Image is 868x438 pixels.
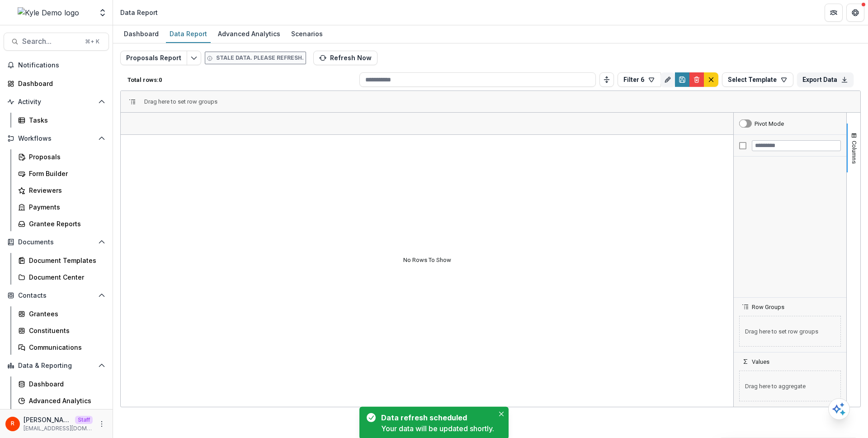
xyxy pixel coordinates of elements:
[144,98,217,105] div: Row Groups
[29,219,102,229] div: Grantee Reports
[120,51,187,65] button: Proposals Report
[11,421,14,427] div: Raj
[166,25,211,43] a: Data Report
[599,72,614,87] button: Toggle auto height
[704,72,718,87] button: default
[14,393,109,408] a: Advanced Analytics
[313,51,377,65] button: Refresh Now
[14,323,109,338] a: Constituents
[29,343,102,352] div: Communications
[29,169,102,178] div: Form Builder
[381,423,494,434] div: Your data will be updated shortly.
[29,272,102,282] div: Document Center
[851,141,858,164] span: Columns
[739,316,841,347] span: Drag here to set row groups
[14,183,109,198] a: Reviewers
[29,379,102,389] div: Dashboard
[739,371,841,401] span: Drag here to aggregate
[4,95,109,109] button: Open Activity
[29,309,102,319] div: Grantees
[4,288,109,303] button: Open Contacts
[18,62,105,69] span: Notifications
[734,365,846,407] div: Values
[288,25,326,43] a: Scenarios
[14,306,109,321] a: Grantees
[4,76,109,91] a: Dashboard
[127,76,356,83] p: Total rows: 0
[14,216,109,231] a: Grantee Reports
[29,326,102,335] div: Constituents
[18,238,94,246] span: Documents
[187,51,201,65] button: Edit selected report
[825,4,843,22] button: Partners
[14,149,109,164] a: Proposals
[18,79,102,88] div: Dashboard
[752,140,841,151] input: Filter Columns Input
[14,200,109,214] a: Payments
[288,27,326,40] div: Scenarios
[24,415,71,424] p: [PERSON_NAME]
[381,412,491,423] div: Data refresh scheduled
[216,54,304,62] p: Stale data. Please refresh.
[846,4,864,22] button: Get Help
[4,131,109,146] button: Open Workflows
[29,202,102,212] div: Payments
[752,358,769,365] span: Values
[18,362,94,370] span: Data & Reporting
[166,27,211,40] div: Data Report
[120,27,162,40] div: Dashboard
[618,72,661,87] button: Filter 6
[24,424,93,433] p: [EMAIL_ADDRESS][DOMAIN_NAME]
[734,310,846,352] div: Row Groups
[29,152,102,162] div: Proposals
[18,292,94,300] span: Contacts
[752,304,784,310] span: Row Groups
[120,25,162,43] a: Dashboard
[14,340,109,355] a: Communications
[4,358,109,373] button: Open Data & Reporting
[214,25,284,43] a: Advanced Analytics
[18,98,94,106] span: Activity
[4,235,109,249] button: Open Documents
[117,6,161,19] nav: breadcrumb
[29,396,102,405] div: Advanced Analytics
[83,37,101,47] div: ⌘ + K
[214,27,284,40] div: Advanced Analytics
[689,72,704,87] button: Delete
[18,7,79,18] img: Kyle Demo logo
[18,135,94,143] span: Workflows
[96,4,109,22] button: Open entity switcher
[14,253,109,268] a: Document Templates
[29,186,102,195] div: Reviewers
[722,72,793,87] button: Select Template
[14,376,109,391] a: Dashboard
[755,120,784,127] div: Pivot Mode
[120,8,158,17] div: Data Report
[675,72,689,87] button: Save
[144,98,217,105] span: Drag here to set row groups
[14,166,109,181] a: Form Builder
[828,398,850,420] button: Open AI Assistant
[22,37,80,46] span: Search...
[96,419,107,429] button: More
[14,113,109,128] a: Tasks
[75,416,93,424] p: Staff
[660,72,675,87] button: Rename
[14,270,109,285] a: Document Center
[29,256,102,265] div: Document Templates
[797,72,854,87] button: Export Data
[496,409,507,419] button: Close
[4,58,109,72] button: Notifications
[4,33,109,51] button: Search...
[29,115,102,125] div: Tasks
